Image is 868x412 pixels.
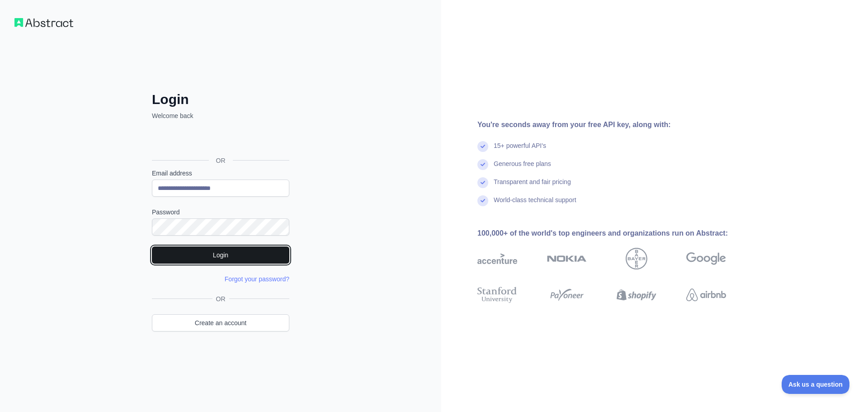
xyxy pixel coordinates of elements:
[477,141,488,152] img: check mark
[147,130,292,150] iframe: Bouton "Se connecter avec Google"
[212,294,229,303] span: OR
[14,18,73,27] img: Workflow
[494,159,551,177] div: Generous free plans
[547,285,587,305] img: payoneer
[477,248,517,270] img: accenture
[547,248,587,270] img: nokia
[225,275,289,283] a: Forgot your password?
[152,314,289,331] a: Create an account
[152,169,289,178] label: Email address
[477,285,517,305] img: stanford university
[152,111,289,120] p: Welcome back
[152,91,289,108] h2: Login
[494,195,576,213] div: World-class technical support
[477,177,488,188] img: check mark
[617,285,656,305] img: shopify
[477,159,488,170] img: check mark
[209,156,233,165] span: OR
[477,195,488,206] img: check mark
[494,141,546,159] div: 15+ powerful API's
[686,285,726,305] img: airbnb
[152,208,289,217] label: Password
[152,246,289,264] button: Login
[477,228,755,239] div: 100,000+ of the world's top engineers and organizations run on Abstract:
[782,375,850,394] iframe: Toggle Customer Support
[477,119,755,130] div: You're seconds away from your free API key, along with:
[494,177,571,195] div: Transparent and fair pricing
[686,248,726,270] img: google
[626,248,647,270] img: bayer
